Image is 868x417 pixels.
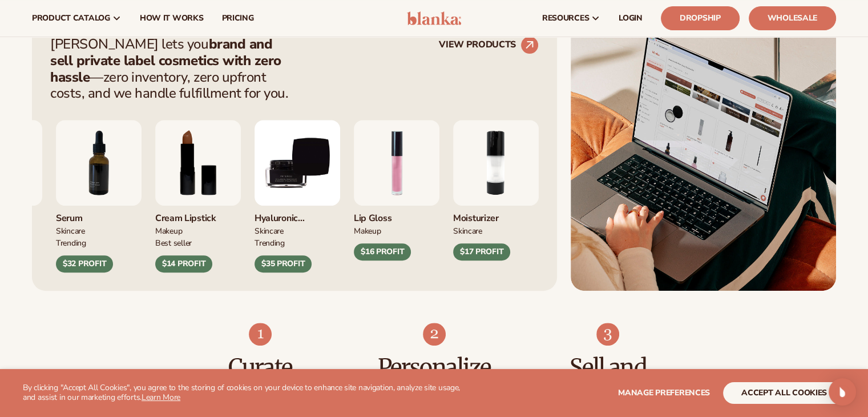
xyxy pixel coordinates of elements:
[155,236,241,248] div: BEST SELLER
[255,255,312,272] div: $35 PROFIT
[32,14,110,23] span: product catalog
[56,206,142,224] div: Serum
[56,120,142,206] img: Collagen and retinol serum.
[829,378,856,406] div: Open Intercom Messenger
[453,243,510,260] div: $17 PROFIT
[221,14,253,23] span: pricing
[354,224,439,236] div: MAKEUP
[56,120,142,272] div: 7 / 9
[50,36,296,102] p: [PERSON_NAME] lets you —zero inventory, zero upfront costs, and we handle fulfillment for you.
[255,206,340,224] div: Hyaluronic moisturizer
[56,236,142,248] div: TRENDING
[723,382,845,404] button: accept all cookies
[155,120,241,272] div: 8 / 9
[370,355,498,380] h3: Personalize
[618,382,710,404] button: Manage preferences
[749,6,836,30] a: Wholesale
[354,206,439,224] div: Lip Gloss
[544,355,672,405] h3: Sell and Scale
[249,323,272,346] img: Shopify Image 7
[255,120,340,272] div: 9 / 9
[453,120,539,206] img: Moisturizing lotion.
[56,255,113,272] div: $32 PROFIT
[542,14,589,23] span: resources
[423,323,446,346] img: Shopify Image 8
[453,224,539,236] div: SKINCARE
[140,14,204,23] span: How It Works
[354,243,411,260] div: $16 PROFIT
[439,36,539,54] a: VIEW PRODUCTS
[255,120,340,206] img: Hyaluronic Moisturizer
[155,255,212,272] div: $14 PROFIT
[453,206,539,224] div: Moisturizer
[255,236,340,248] div: TRENDING
[50,35,281,86] strong: brand and sell private label cosmetics with zero hassle
[619,14,643,23] span: LOGIN
[453,120,539,260] div: 2 / 9
[618,387,710,398] span: Manage preferences
[407,11,461,25] img: logo
[196,355,325,380] h3: Curate
[596,323,619,346] img: Shopify Image 9
[142,392,180,403] a: Learn More
[155,224,241,236] div: MAKEUP
[255,224,340,236] div: SKINCARE
[354,120,439,206] img: Pink lip gloss.
[155,120,241,206] img: Luxury cream lipstick.
[56,224,142,236] div: SKINCARE
[354,120,439,260] div: 1 / 9
[155,206,241,224] div: Cream Lipstick
[661,6,740,30] a: Dropship
[23,383,473,403] p: By clicking "Accept All Cookies", you agree to the storing of cookies on your device to enhance s...
[571,18,836,291] img: Shopify Image 5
